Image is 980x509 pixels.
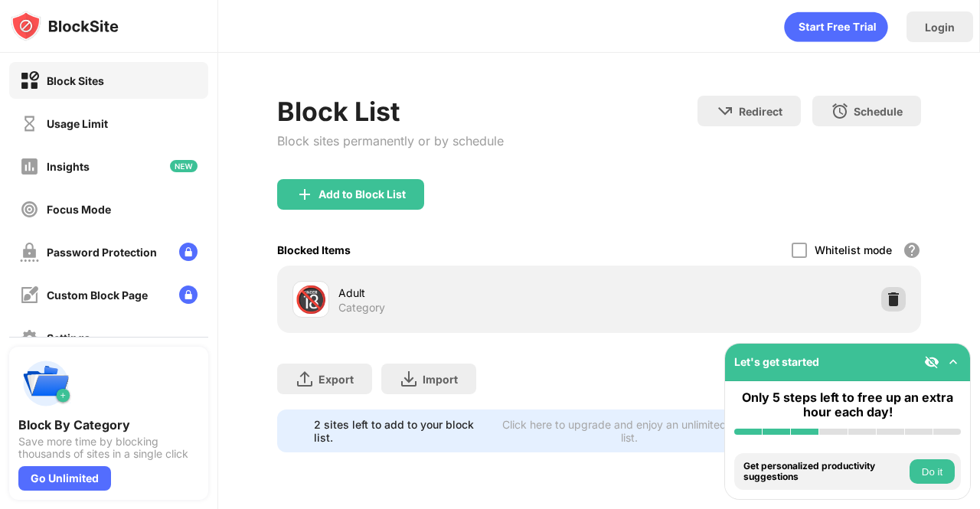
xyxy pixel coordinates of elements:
div: Export [318,373,354,386]
div: Password Protection [47,246,157,259]
img: time-usage-off.svg [20,114,39,133]
img: block-on.svg [20,71,39,90]
div: Only 5 steps left to free up an extra hour each day! [734,390,961,419]
div: Focus Mode [47,203,111,216]
div: Block List [277,96,504,127]
div: Adult [338,285,599,301]
div: Category [338,301,385,315]
div: Let's get started [734,355,819,368]
img: eye-not-visible.svg [924,354,939,370]
div: Login [925,21,955,34]
img: push-categories.svg [18,356,73,411]
div: Save more time by blocking thousands of sites in a single click [18,436,199,460]
div: Go Unlimited [18,466,111,491]
div: Block Sites [47,74,104,87]
div: animation [784,11,888,42]
div: Schedule [854,105,903,118]
div: Import [423,373,458,386]
img: new-icon.svg [170,160,198,172]
img: insights-off.svg [20,157,39,176]
div: 🔞 [295,284,327,315]
img: settings-off.svg [20,328,39,347]
img: lock-menu.svg [179,285,198,304]
div: 2 sites left to add to your block list. [314,418,488,444]
div: Block sites permanently or by schedule [277,133,504,148]
img: omni-setup-toggle.svg [946,354,961,370]
div: Get personalized productivity suggestions [743,461,906,483]
div: Insights [47,160,90,173]
div: Custom Block Page [47,289,148,302]
button: Do it [910,459,955,484]
div: Click here to upgrade and enjoy an unlimited block list. [498,418,761,444]
img: customize-block-page-off.svg [20,285,39,305]
img: logo-blocksite.svg [11,11,119,41]
div: Block By Category [18,417,199,432]
img: password-protection-off.svg [20,243,39,262]
div: Redirect [739,105,782,118]
img: lock-menu.svg [179,243,198,261]
img: focus-off.svg [20,200,39,219]
div: Add to Block List [318,188,406,201]
div: Settings [47,331,90,344]
div: Usage Limit [47,117,108,130]
div: Blocked Items [277,243,351,256]
div: Whitelist mode [815,243,892,256]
